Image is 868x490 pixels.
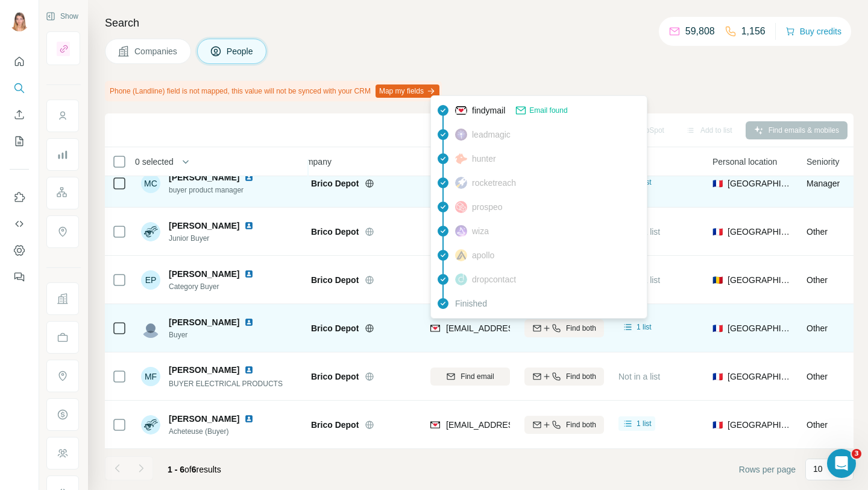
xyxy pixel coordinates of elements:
span: wiza [472,225,489,237]
span: 🇫🇷 [712,177,723,189]
span: Brico Depot [311,226,359,238]
img: LinkedIn logo [244,173,254,182]
p: 59,808 [685,24,715,39]
span: Other [807,227,828,237]
span: 3 [852,449,861,459]
button: Enrich CSV [10,104,29,126]
button: Find both [524,367,604,386]
span: Company [295,156,332,168]
button: Buy credits [785,23,841,40]
span: 0 selected [135,156,174,168]
img: Avatar [141,319,160,338]
button: Use Surfe on LinkedIn [10,186,29,208]
span: Brico Depot [311,371,359,383]
span: 🇫🇷 [712,226,723,238]
button: My lists [10,130,29,152]
img: Avatar [10,12,29,31]
img: provider findymail logo [455,104,467,116]
span: Brico Depot [311,322,359,334]
img: LinkedIn logo [244,317,254,327]
span: Rows per page [739,463,796,476]
button: Find email [430,367,510,386]
span: Find email [461,371,494,382]
span: People [227,45,254,57]
img: provider leadmagic logo [455,129,467,141]
img: LinkedIn logo [244,221,254,231]
div: EP [141,270,160,290]
img: provider rocketreach logo [455,177,467,189]
button: Use Surfe API [10,213,29,235]
span: Brico Depot [311,177,359,189]
span: prospeo [472,201,503,213]
img: LinkedIn logo [244,365,254,375]
span: Buyer [169,329,259,340]
span: Find both [566,371,596,382]
span: Acheteuse (Buyer) [169,426,259,437]
span: Not in a list [618,372,660,381]
span: [GEOGRAPHIC_DATA] [728,274,792,286]
p: 1,156 [741,24,766,39]
span: [GEOGRAPHIC_DATA] [728,322,792,334]
button: Dashboard [10,240,29,261]
img: provider wiza logo [455,225,467,237]
button: Feedback [10,266,29,288]
span: findymail [472,104,505,116]
img: provider dropcontact logo [455,273,467,285]
span: [PERSON_NAME] [169,171,239,183]
span: Other [807,275,828,285]
span: 🇫🇷 [712,419,723,431]
span: [PERSON_NAME] [169,316,239,328]
div: MF [141,367,160,386]
span: Other [807,420,828,430]
span: [PERSON_NAME] [169,413,239,425]
span: Brico Depot [311,419,359,431]
span: [EMAIL_ADDRESS][DOMAIN_NAME] [446,323,589,333]
span: of [184,465,192,474]
img: LinkedIn logo [244,269,254,279]
img: provider apollo logo [455,249,467,261]
span: 🇷🇴 [712,274,723,286]
span: [EMAIL_ADDRESS][DOMAIN_NAME] [446,420,589,430]
span: 1 list [637,177,652,188]
span: [PERSON_NAME] [169,220,239,232]
span: Email found [529,105,567,116]
span: 6 [192,465,197,474]
span: Find both [566,323,596,334]
img: provider hunter logo [455,153,467,164]
span: [PERSON_NAME] [169,364,239,376]
button: Map my fields [376,84,439,98]
span: 🇫🇷 [712,322,723,334]
img: Avatar [141,222,160,241]
button: Quick start [10,51,29,72]
span: leadmagic [472,129,511,141]
img: provider findymail logo [430,419,440,431]
span: Other [807,372,828,381]
span: Find both [566,419,596,430]
img: LinkedIn logo [244,414,254,424]
span: dropcontact [472,273,516,285]
span: Brico Depot [311,274,359,286]
span: [GEOGRAPHIC_DATA] [728,177,792,189]
span: buyer product manager [169,185,259,196]
button: Show [37,7,87,25]
span: 1 list [637,418,652,429]
span: rocketreach [472,177,516,189]
span: Seniority [807,156,839,168]
span: Finished [455,297,487,310]
img: provider findymail logo [430,322,440,334]
span: [GEOGRAPHIC_DATA] [728,371,792,383]
button: Find both [524,416,604,434]
span: Category Buyer [169,281,259,292]
p: 10 [813,463,823,475]
span: Junior Buyer [169,233,259,244]
span: 🇫🇷 [712,371,723,383]
span: Other [807,323,828,333]
span: Personal location [712,156,777,168]
span: [GEOGRAPHIC_DATA] [728,226,792,238]
span: [GEOGRAPHIC_DATA] [728,419,792,431]
button: Search [10,77,29,99]
h4: Search [105,14,854,31]
iframe: Intercom live chat [827,449,856,478]
img: provider prospeo logo [455,201,467,213]
span: 1 - 6 [168,465,184,474]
